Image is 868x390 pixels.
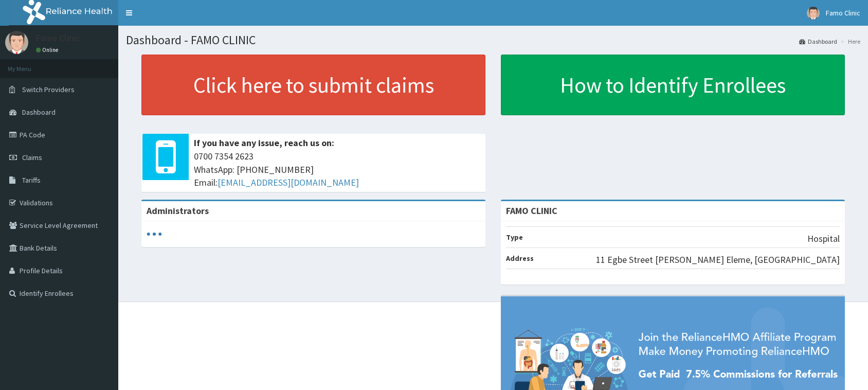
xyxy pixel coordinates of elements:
span: Claims [22,153,42,162]
b: If you have any issue, reach us on: [194,137,334,149]
a: How to Identify Enrollees [501,55,845,115]
b: Administrators [147,205,209,217]
a: [EMAIL_ADDRESS][DOMAIN_NAME] [218,176,359,188]
p: 11 Egbe Street [PERSON_NAME] Eleme, [GEOGRAPHIC_DATA] [596,253,840,267]
img: User Image [5,31,28,54]
span: Dashboard [22,108,56,117]
li: Here [838,37,860,46]
span: Tariffs [22,175,41,185]
b: Type [506,233,523,242]
h1: Dashboard - FAMO CLINIC [126,33,860,47]
strong: FAMO CLINIC [506,205,557,217]
span: Switch Providers [22,85,75,94]
p: Famo Clinic [36,33,81,43]
a: Dashboard [799,37,837,46]
svg: audio-loading [147,226,162,242]
p: Hospital [807,232,840,245]
img: User Image [807,7,820,20]
b: Address [506,254,534,263]
span: Famo Clinic [826,8,860,17]
a: Click here to submit claims [141,55,485,115]
span: 0700 7354 2623 WhatsApp: [PHONE_NUMBER] Email: [194,150,480,189]
a: Online [36,46,61,54]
